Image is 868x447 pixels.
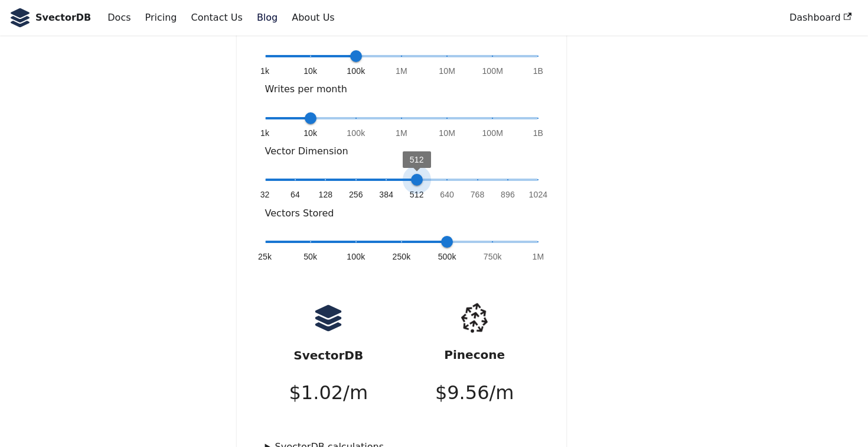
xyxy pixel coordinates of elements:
span: 10k [304,127,317,139]
span: 640 [440,189,454,200]
span: 512 [410,189,424,200]
span: 750k [484,251,502,263]
img: pinecone.png [452,296,497,340]
a: Pricing [138,8,184,28]
span: 768 [471,189,485,200]
span: 1k [260,127,269,139]
a: Contact Us [184,8,249,28]
span: 1B [533,65,543,77]
span: 1M [396,127,407,139]
span: 100M [482,65,503,77]
span: 1024 [529,189,548,200]
span: 896 [501,189,515,200]
span: 1B [533,127,543,139]
p: $ 1.02 /m [289,377,368,409]
a: Blog [250,8,285,28]
span: 32 [260,189,270,200]
strong: SvectorDB [293,348,363,362]
span: 256 [349,189,363,200]
a: SvectorDB LogoSvectorDB [9,8,91,27]
span: 1k [260,65,269,77]
span: 100k [347,127,365,139]
span: 384 [379,189,393,200]
span: 10M [439,65,455,77]
span: 100k [347,65,365,77]
span: 10k [304,65,317,77]
p: Vectors Stored [265,206,539,221]
span: 25k [258,251,272,263]
span: 1M [396,65,407,77]
span: 100k [347,251,365,263]
span: 1M [533,251,544,263]
img: SvectorDB Logo [9,8,31,27]
p: $ 9.56 /m [435,377,514,409]
span: 128 [319,189,333,200]
img: logo.svg [314,303,343,333]
p: Vector Dimension [265,144,539,159]
span: 250k [392,251,410,263]
span: 512 [410,155,424,164]
span: 100M [482,127,503,139]
span: 50k [304,251,317,263]
p: Writes per month [265,82,539,97]
b: SvectorDB [35,10,91,25]
a: Docs [100,8,138,28]
span: 500k [438,251,456,263]
span: 64 [291,189,300,200]
a: About Us [285,8,341,28]
strong: Pinecone [444,348,505,362]
a: Dashboard [782,8,859,28]
span: 10M [439,127,455,139]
